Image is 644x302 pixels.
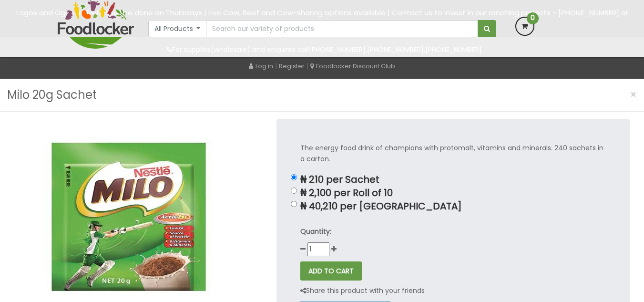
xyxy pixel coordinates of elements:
[300,187,606,198] p: ₦ 2,100 per Roll of 10
[291,174,297,180] input: ₦ 210 per Sachet
[300,227,331,236] strong: Quantity:
[300,285,425,296] p: Share this product with your friends
[310,62,395,71] a: Foodlocker Discount Club
[300,201,606,212] p: ₦ 40,210 per [GEOGRAPHIC_DATA]
[307,61,308,71] span: |
[291,187,297,194] input: ₦ 2,100 per Roll of 10
[300,261,362,281] button: ADD TO CART
[279,62,305,71] a: Register
[630,88,637,102] span: ×
[148,20,207,37] button: All Products
[7,86,97,104] h3: Milo 20g Sachet
[527,12,539,24] span: 0
[300,174,606,185] p: ₦ 210 per Sachet
[275,61,277,71] span: |
[300,143,606,165] p: The energy food drink of champions with protomalt, vitamins and minerals. 240 sachets in a carton.
[291,201,297,207] input: ₦ 40,210 per [GEOGRAPHIC_DATA]
[625,85,642,104] button: Close
[206,20,478,37] input: Search our variety of products
[249,62,273,71] a: Log in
